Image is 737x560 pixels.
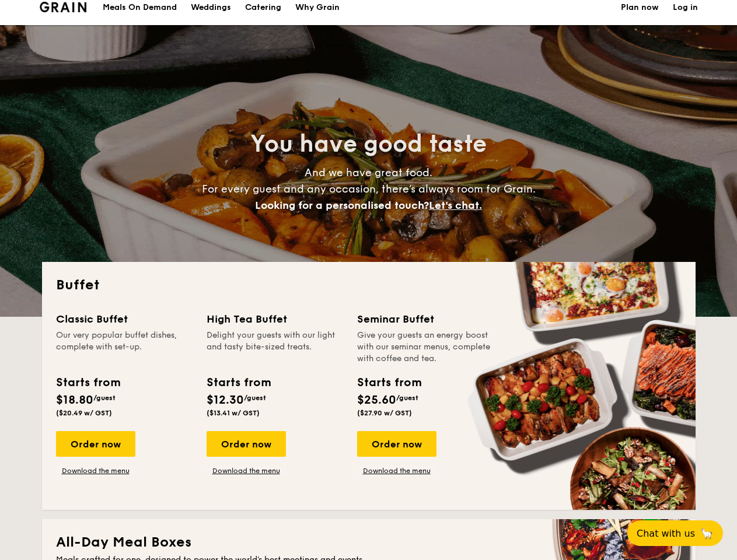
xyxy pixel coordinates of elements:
[244,394,266,402] span: /guest
[56,466,135,475] a: Download the menu
[250,130,487,158] span: You have good taste
[40,2,87,12] img: Grain
[207,466,286,475] a: Download the menu
[93,394,116,402] span: /guest
[56,533,682,552] h2: All-Day Meal Boxes
[637,528,695,539] span: Chat with us
[56,311,193,327] div: Classic Buffet
[207,409,260,417] span: ($13.41 w/ GST)
[396,394,418,402] span: /guest
[357,466,436,475] a: Download the menu
[357,330,494,365] div: Give your guests an energy boost with our seminar menus, complete with coffee and tea.
[357,409,412,417] span: ($27.90 w/ GST)
[207,431,286,457] div: Order now
[207,311,343,327] div: High Tea Buffet
[429,199,482,212] span: Let's chat.
[357,393,396,407] span: $25.60
[207,374,270,391] div: Starts from
[56,431,135,457] div: Order now
[56,409,112,417] span: ($20.49 w/ GST)
[357,431,436,457] div: Order now
[56,374,120,391] div: Starts from
[207,393,244,407] span: $12.30
[357,311,494,327] div: Seminar Buffet
[255,199,429,212] span: Looking for a personalised touch?
[627,520,723,546] button: Chat with us🦙
[357,374,421,391] div: Starts from
[40,2,87,12] a: Logotype
[700,527,714,540] span: 🦙
[202,166,536,212] span: And we have great food. For every guest and any occasion, there’s always room for Grain.
[56,330,193,365] div: Our very popular buffet dishes, complete with set-up.
[56,393,93,407] span: $18.80
[56,276,682,295] h2: Buffet
[207,330,343,365] div: Delight your guests with our light and tasty bite-sized treats.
